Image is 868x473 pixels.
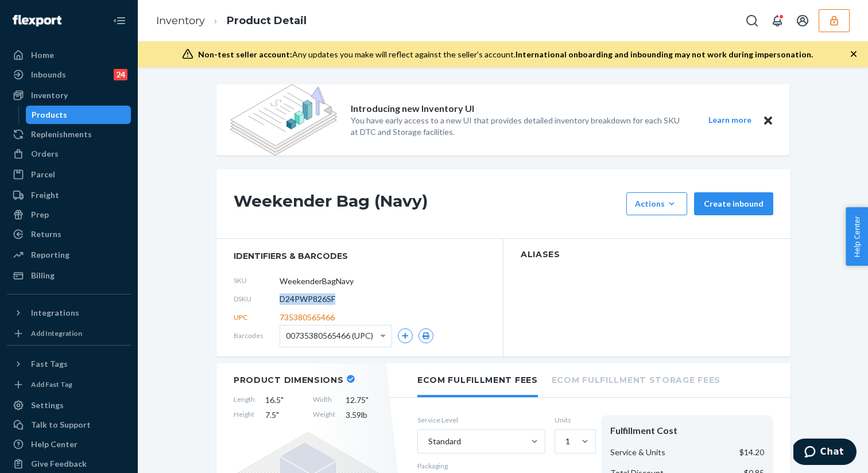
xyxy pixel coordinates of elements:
a: Home [7,46,131,64]
p: Introducing new Inventory UI [351,102,474,115]
div: Fast Tags [31,358,68,370]
div: Returns [31,228,61,240]
div: Give Feedback [31,458,87,470]
a: Products [26,106,131,124]
div: Add Integration [31,328,82,338]
a: Reporting [7,246,131,264]
div: Settings [31,400,64,411]
img: new-reports-banner-icon.82668bd98b6a51aee86340f2a7b77ae3.png [230,84,337,156]
h1: Weekender Bag (Navy) [234,192,621,215]
a: Add Fast Tag [7,378,131,391]
div: Replenishments [31,129,92,140]
div: Orders [31,148,59,160]
a: Inventory [156,14,205,27]
button: Actions [626,192,687,215]
a: Billing [7,266,131,285]
a: Orders [7,145,131,163]
span: Width [313,394,335,406]
a: Freight [7,186,131,204]
ol: breadcrumbs [147,4,316,38]
div: 1 [565,436,570,447]
button: Create inbound [694,192,773,215]
p: Service & Units [610,447,665,458]
label: Service Level [417,415,545,425]
span: " [366,395,369,405]
img: Flexport logo [13,15,61,26]
div: Prep [31,209,49,220]
button: Open account menu [791,9,814,32]
li: Ecom Fulfillment Storage Fees [552,363,720,395]
span: 3.59 lb [346,409,383,421]
span: DSKU [234,294,280,304]
div: Billing [31,270,55,281]
span: Weight [313,409,335,421]
div: Fulfillment Cost [610,424,764,437]
div: Home [31,49,54,61]
span: 12.75 [346,394,383,406]
li: Ecom Fulfillment Fees [417,363,538,397]
div: Reporting [31,249,69,261]
div: Add Fast Tag [31,379,72,389]
div: Any updates you make will reflect against the seller's account. [198,49,813,60]
label: Units [555,415,592,425]
a: Settings [7,396,131,414]
a: Product Detail [227,14,307,27]
span: 00735380565466 (UPC) [286,326,373,346]
button: Talk to Support [7,416,131,434]
span: 7.5 [265,409,303,421]
a: Inventory [7,86,131,104]
span: Length [234,394,255,406]
span: " [281,395,284,405]
p: $14.20 [739,447,764,458]
div: 24 [114,69,127,80]
input: Standard [427,436,428,447]
a: Prep [7,206,131,224]
a: Inbounds24 [7,65,131,84]
span: 735380565466 [280,312,335,323]
div: Products [32,109,67,121]
button: Close [761,113,776,127]
div: Talk to Support [31,419,91,431]
div: Inventory [31,90,68,101]
button: Give Feedback [7,455,131,473]
span: UPC [234,312,280,322]
a: Help Center [7,435,131,453]
button: Learn more [701,113,758,127]
a: Replenishments [7,125,131,144]
span: Height [234,409,255,421]
h2: Aliases [521,250,773,259]
span: Barcodes [234,331,280,340]
span: International onboarding and inbounding may not work during impersonation. [516,49,813,59]
a: Returns [7,225,131,243]
button: Open notifications [766,9,789,32]
span: identifiers & barcodes [234,250,486,262]
span: 16.5 [265,394,303,406]
p: You have early access to a new UI that provides detailed inventory breakdown for each SKU at DTC ... [351,115,687,138]
button: Open Search Box [741,9,764,32]
div: Standard [428,436,461,447]
button: Help Center [846,207,868,266]
a: Add Integration [7,327,131,340]
span: " [276,410,279,420]
span: D24PWP826SF [280,293,335,305]
iframe: Opens a widget where you can chat to one of our agents [793,439,857,467]
div: Inbounds [31,69,66,80]
p: Packaging [417,461,592,471]
button: Integrations [7,304,131,322]
h2: Product Dimensions [234,375,344,385]
div: Actions [635,198,679,210]
a: Parcel [7,165,131,184]
span: SKU [234,276,280,285]
div: Parcel [31,169,55,180]
button: Fast Tags [7,355,131,373]
div: Freight [31,189,59,201]
div: Integrations [31,307,79,319]
span: Non-test seller account: [198,49,292,59]
button: Close Navigation [108,9,131,32]
div: Help Center [31,439,77,450]
input: 1 [564,436,565,447]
